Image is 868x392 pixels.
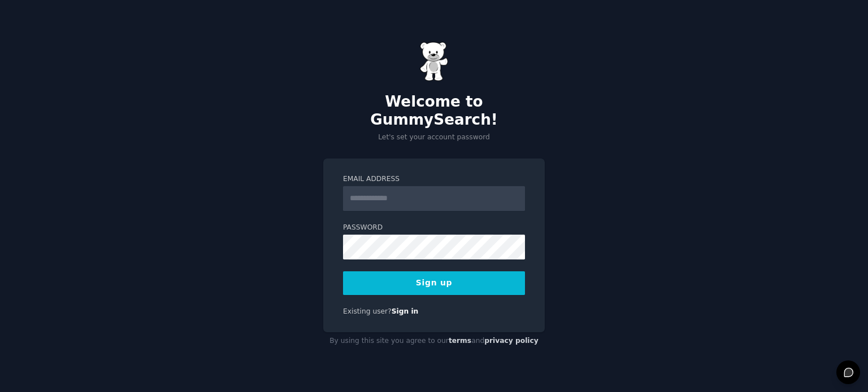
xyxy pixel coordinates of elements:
div: By using this site you agree to our and [323,332,545,350]
span: Existing user? [343,307,392,315]
p: Let's set your account password [323,133,545,143]
label: Email Address [343,174,525,184]
img: Gummy Bear [420,42,448,81]
label: Password [343,223,525,233]
a: terms [449,337,471,345]
a: privacy policy [484,337,539,345]
button: Sign up [343,271,525,295]
a: Sign in [392,307,419,315]
h2: Welcome to GummySearch! [323,93,545,129]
